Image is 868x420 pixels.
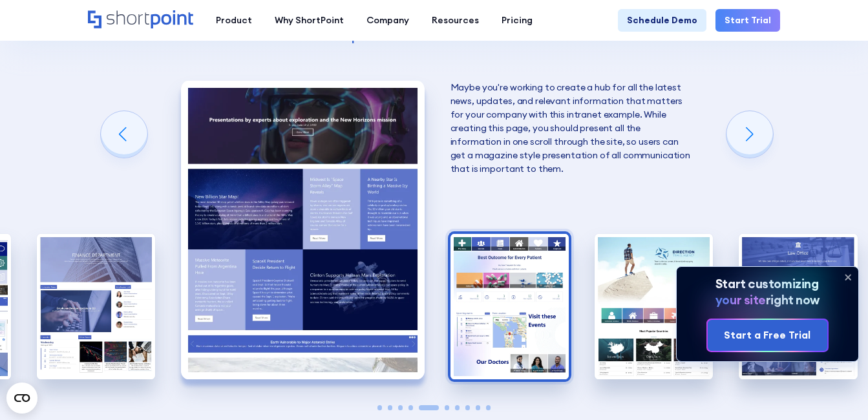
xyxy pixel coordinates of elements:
[739,234,857,379] img: Intranet Page Example Legal
[445,405,449,410] span: Go to slide 6
[476,405,480,410] span: Go to slide 9
[450,234,569,379] img: Best Intranet Example Healthcare
[595,234,713,379] img: Best SharePoint Intranet Travel
[398,405,403,410] span: Go to slide 3
[88,10,193,30] a: Home
[388,405,392,410] span: Go to slide 2
[37,234,155,379] img: Best SharePoint Intranet Example Department
[408,405,413,410] span: Go to slide 4
[618,9,706,32] a: Schedule Demo
[726,111,773,158] div: Next slide
[502,14,533,27] div: Pricing
[455,405,460,410] span: Go to slide 7
[450,234,569,379] div: 6 / 10
[6,383,37,414] button: Open CMP widget
[724,328,810,343] div: Start a Free Trial
[486,405,491,410] span: Go to slide 10
[715,9,780,32] a: Start Trial
[595,234,713,379] div: 7 / 10
[216,14,252,27] div: Product
[181,81,424,379] img: Best SharePoint Intranet Example Technology
[181,81,424,379] div: 5 / 10
[465,405,470,410] span: Go to slide 8
[355,9,420,32] a: Company
[450,81,693,176] p: Maybe you're working to create a hub for all the latest news, updates, and relevant information t...
[101,111,147,158] div: Previous slide
[420,9,490,32] a: Resources
[432,14,479,27] div: Resources
[275,14,344,27] div: Why ShortPoint
[204,9,263,32] a: Product
[366,14,409,27] div: Company
[377,405,382,410] span: Go to slide 1
[37,234,155,379] div: 4 / 10
[708,320,827,352] a: Start a Free Trial
[739,234,857,379] div: 8 / 10
[419,405,439,410] span: Go to slide 5
[490,9,544,32] a: Pricing
[263,9,355,32] a: Why ShortPoint
[803,358,868,420] iframe: Chat Widget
